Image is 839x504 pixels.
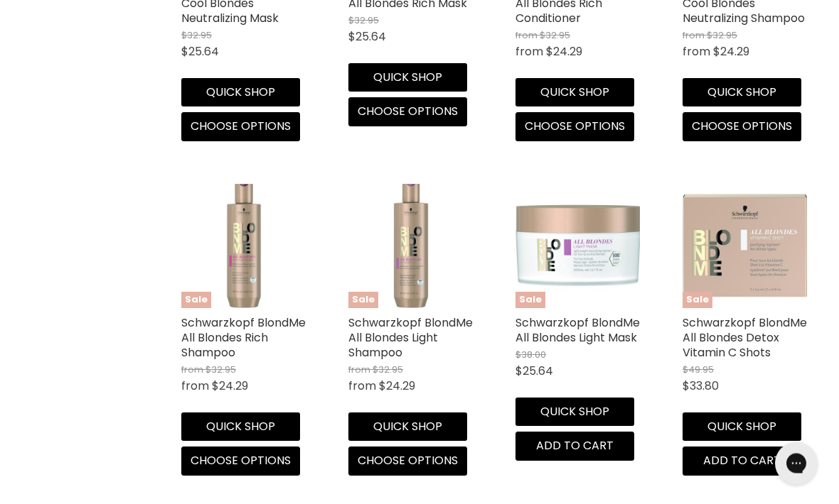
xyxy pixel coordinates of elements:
[683,79,801,107] button: Quick shop
[348,185,473,309] img: Schwarzkopf BlondMe All Blondes Light Shampoo
[515,79,634,107] button: Quick shop
[181,79,300,107] button: Quick shop
[348,29,386,45] span: $25.64
[348,363,370,377] span: from
[358,453,458,469] span: Choose options
[707,29,737,43] span: $32.95
[515,349,546,362] span: $38.00
[540,29,570,43] span: $32.95
[181,363,203,377] span: from
[515,113,634,141] button: Choose options
[348,64,467,92] button: Quick shop
[348,315,473,361] a: Schwarzkopf BlondMe All Blondes Light Shampoo
[181,292,211,309] span: Sale
[212,378,248,395] span: $24.29
[515,185,640,309] img: Schwarzkopf BlondMe All Blondes Light Mask
[191,453,291,469] span: Choose options
[348,98,467,126] button: Choose options
[683,363,714,377] span: $49.95
[546,44,582,60] span: $24.29
[181,113,300,141] button: Choose options
[683,447,801,476] button: Add to cart
[181,413,300,442] button: Quick shop
[683,292,712,309] span: Sale
[515,44,543,60] span: from
[358,104,458,120] span: Choose options
[181,44,219,60] span: $25.64
[181,29,212,43] span: $32.95
[515,398,634,427] button: Quick shop
[348,413,467,442] button: Quick shop
[683,44,710,60] span: from
[348,292,378,309] span: Sale
[515,315,640,346] a: Schwarzkopf BlondMe All Blondes Light Mask
[348,14,379,28] span: $32.95
[181,185,306,309] a: Schwarzkopf BlondMe All Blondes Rich ShampooSale
[683,185,807,309] img: Schwarzkopf BlondMe All Blondes Detox Vitamin C Shots
[191,119,291,135] span: Choose options
[768,437,825,490] iframe: Gorgias live chat messenger
[683,185,807,309] a: Schwarzkopf BlondMe All Blondes Detox Vitamin C ShotsSale
[703,453,781,469] span: Add to cart
[515,185,640,309] a: Schwarzkopf BlondMe All Blondes Light MaskSale
[181,447,300,476] button: Choose options
[683,413,801,442] button: Quick shop
[713,44,749,60] span: $24.29
[348,378,376,395] span: from
[692,119,792,135] span: Choose options
[525,119,625,135] span: Choose options
[205,363,236,377] span: $32.95
[373,363,403,377] span: $32.95
[515,432,634,461] button: Add to cart
[683,113,801,141] button: Choose options
[348,447,467,476] button: Choose options
[181,378,209,395] span: from
[181,185,306,309] img: Schwarzkopf BlondMe All Blondes Rich Shampoo
[515,292,545,309] span: Sale
[683,315,807,361] a: Schwarzkopf BlondMe All Blondes Detox Vitamin C Shots
[683,29,705,43] span: from
[515,29,538,43] span: from
[683,378,719,395] span: $33.80
[379,378,415,395] span: $24.29
[515,363,553,380] span: $25.64
[536,438,614,454] span: Add to cart
[348,185,473,309] a: Schwarzkopf BlondMe All Blondes Light ShampooSale
[181,315,306,361] a: Schwarzkopf BlondMe All Blondes Rich Shampoo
